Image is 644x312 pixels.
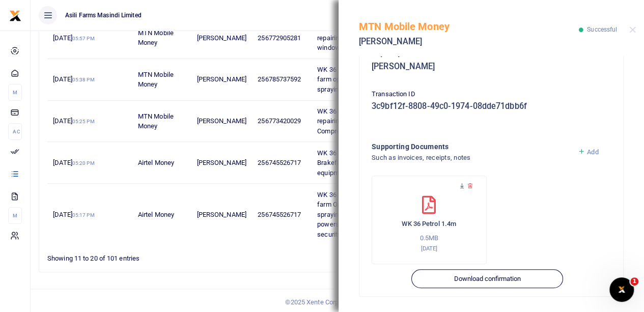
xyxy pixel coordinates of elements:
[629,26,636,33] button: Close
[317,107,393,135] span: WK 36 001 14 Charges for repairing Red and Yellow Compressor
[53,117,94,125] span: [DATE]
[421,245,437,252] small: [DATE]
[53,211,94,218] span: [DATE]
[9,10,21,22] img: logo-small
[197,159,246,166] span: [PERSON_NAME]
[138,211,174,218] span: Airtel Money
[317,24,397,51] span: WK 36 008 01 Materials for repairing weighbridge window
[72,77,95,82] small: 05:38 PM
[8,84,22,101] li: M
[258,34,301,42] span: 256772905281
[587,148,598,156] span: Add
[53,34,94,42] span: [DATE]
[372,141,570,152] h4: Supporting Documents
[47,248,285,264] div: Showing 11 to 20 of 101 entries
[382,220,476,228] h6: WK 36 Petrol 1.4m
[258,159,301,166] span: 256745526717
[72,160,95,166] small: 05:20 PM
[372,89,611,100] p: Transaction ID
[258,211,301,218] span: 256745526717
[138,71,174,89] span: MTN Mobile Money
[317,149,397,177] span: WK 36 008 01 2T Engine oil Brakefluid for small equipmets maintenance
[372,101,611,111] h5: 3c9bf12f-8808-49c0-1974-08dde71dbb6f
[587,26,617,33] span: Successful
[359,37,579,47] h5: [PERSON_NAME]
[609,277,634,302] iframe: Intercom live chat
[197,117,246,125] span: [PERSON_NAME]
[9,11,21,19] a: logo-small logo-large logo-large
[578,148,599,156] a: Add
[411,269,563,289] button: Download confirmation
[197,34,246,42] span: [PERSON_NAME]
[197,75,246,83] span: [PERSON_NAME]
[359,20,579,33] h5: MTN Mobile Money
[372,152,570,163] h4: Such as invoices, receipts, notes
[53,75,94,83] span: [DATE]
[53,159,94,166] span: [DATE]
[72,119,95,124] small: 05:25 PM
[258,75,301,83] span: 256785737592
[317,191,389,238] span: WK 36 008 02 Petrol for farm Operations welding spraying mowing powersaw and bikes for security a...
[72,36,95,41] small: 05:57 PM
[138,112,174,130] span: MTN Mobile Money
[61,11,146,20] span: Asili Farms Masindi Limited
[372,62,611,72] h5: [PERSON_NAME]
[372,176,487,264] div: WK 36 Petrol 1.4m
[8,123,22,140] li: Ac
[72,212,95,218] small: 05:17 PM
[8,207,22,224] li: M
[138,159,174,166] span: Airtel Money
[630,277,638,286] span: 1
[197,211,246,218] span: [PERSON_NAME]
[382,233,476,244] p: 0.5MB
[258,117,301,125] span: 256773420029
[317,66,388,93] span: WK 36 008 02 Petrol for farm operations welding spraying compressor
